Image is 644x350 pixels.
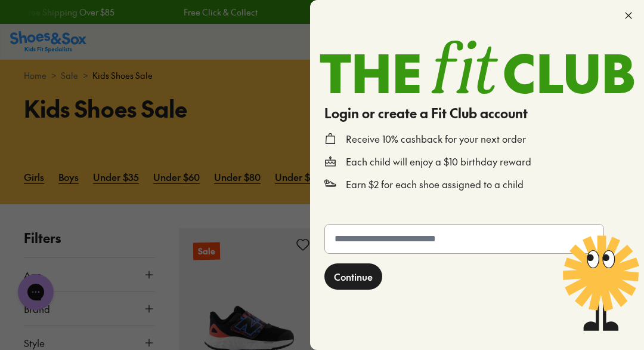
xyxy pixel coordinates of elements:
[346,133,526,146] p: Receive 10% cashback for your next order
[346,178,524,191] p: Earn $2 for each shoe assigned to a child
[324,103,630,123] h4: Login or create a Fit Club account
[320,41,634,94] img: TheFitClub_Landscape_2a1d24fe-98f1-4588-97ac-f3657bedce49.svg
[346,155,531,168] p: Each child will enjoy a $10 birthday reward
[324,263,382,290] button: Continue
[334,269,373,284] span: Continue
[6,4,42,40] button: Open gorgias live chat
